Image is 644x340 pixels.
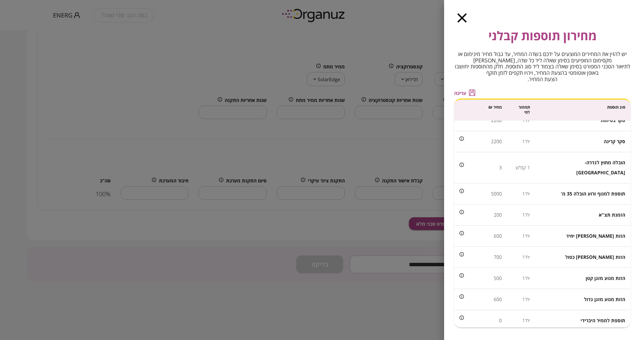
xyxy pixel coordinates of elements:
[494,275,502,281] span: 500
[604,138,625,145] span: סקר קרינה
[488,27,597,45] span: מחירון תוספות קבלני
[507,152,535,183] td: 1 קמ"ש
[454,51,631,82] span: יש להזין את המחירים המוצעים על ידכם בשדה המחיר, עד גבול מחיר מינימום או מקסימום המופיעים בסימן שא...
[494,212,502,218] span: 200
[454,100,507,120] th: מחיר ₪
[565,254,625,260] span: הזזת [PERSON_NAME] כפול
[507,100,535,120] th: תמחור לפי
[454,90,466,96] span: עריכה
[507,226,535,247] td: יח'1
[499,164,502,171] span: 3
[507,310,535,331] td: יח'1
[454,90,475,96] button: עריכה
[535,100,631,120] th: סוג תוספת
[507,268,535,289] td: יח'1
[507,205,535,226] td: יח'1
[507,131,535,152] td: יח'1
[561,190,625,197] span: תוספת למנוף זרוע הובלה 35 מ'
[494,296,502,302] span: 600
[576,159,625,176] span: הובלה מחוץ לגדרה-[GEOGRAPHIC_DATA]
[566,233,625,239] span: הזזת [PERSON_NAME] יחיד
[507,110,535,131] td: יח'1
[491,190,502,197] span: 5000
[584,296,625,302] span: הזזת מנוע מזגן גדול
[581,317,625,324] span: תוספת לממיר היברידי
[507,289,535,310] td: יח'1
[599,212,625,218] span: הזמנת תצ"א
[494,233,502,239] span: 600
[499,317,502,324] span: 0
[491,138,502,145] span: 2200
[494,254,502,260] span: 700
[507,247,535,268] td: יח'1
[507,183,535,205] td: יח'1
[586,275,625,281] span: הזזת מנוע מזגן קטן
